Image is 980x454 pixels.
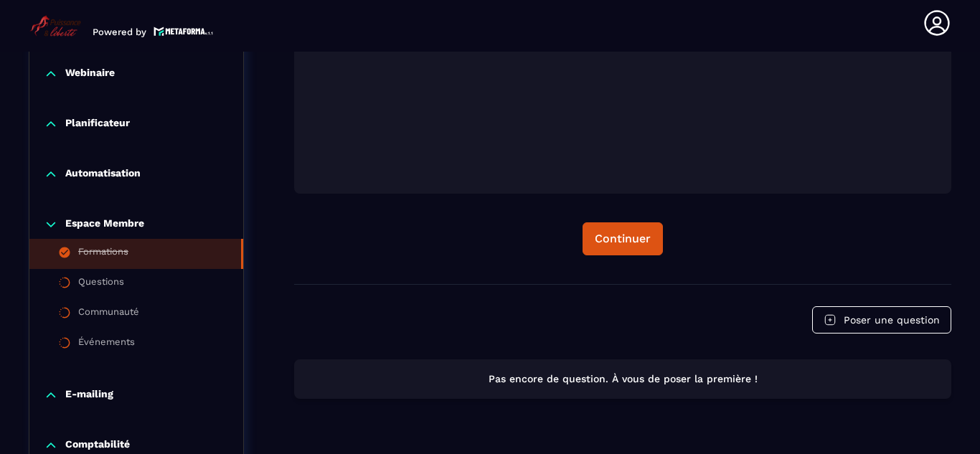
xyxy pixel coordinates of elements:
[154,25,214,37] img: logo
[65,167,141,181] p: Automatisation
[307,372,938,386] p: Pas encore de question. À vous de poser la première !
[65,388,113,402] p: E-mailing
[65,438,130,453] p: Comptabilité
[65,117,130,131] p: Planificateur
[78,246,128,262] div: Formations
[93,27,146,37] p: Powered by
[78,276,124,292] div: Questions
[583,222,663,255] button: Continuer
[812,306,951,334] button: Poser une question
[65,67,115,81] p: Webinaire
[65,217,144,232] p: Espace Membre
[78,336,135,352] div: Événements
[595,232,651,246] div: Continuer
[78,306,139,322] div: Communauté
[29,14,82,37] img: logo-branding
